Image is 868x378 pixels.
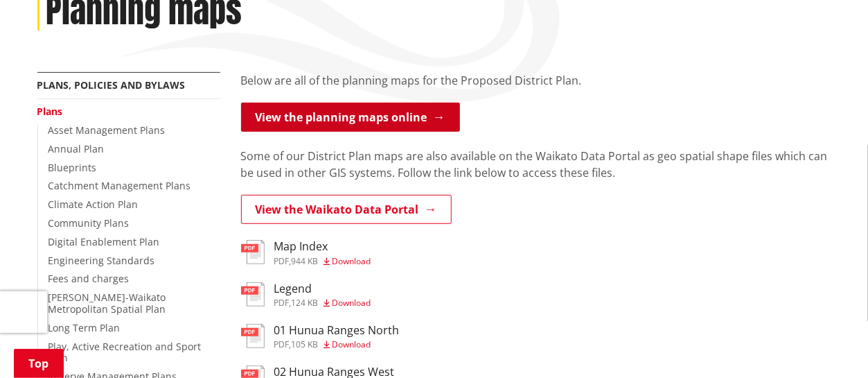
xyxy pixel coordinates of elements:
span: pdf [274,338,290,350]
span: pdf [274,255,290,267]
a: Play, Active Recreation and Sport Plan [48,340,202,365]
a: Climate Action Plan [48,198,139,211]
a: Annual Plan [48,142,105,155]
div: , [274,299,371,307]
img: document-pdf.svg [241,324,265,348]
a: Asset Management Plans [48,123,166,137]
div: , [274,341,400,349]
p: Below are all of the planning maps for the Proposed District Plan. [241,72,831,89]
img: document-pdf.svg [241,240,265,264]
a: Community Plans [48,216,130,230]
span: pdf [274,297,290,309]
a: Engineering Standards [48,254,155,267]
h3: 01 Hunua Ranges North [274,324,400,337]
a: Map Index pdf,944 KB Download [241,240,371,265]
iframe: Messenger Launcher [804,320,854,370]
span: Download [333,297,371,309]
span: 124 KB [292,297,319,309]
h3: Legend [274,282,371,295]
a: Legend pdf,124 KB Download [241,282,371,307]
span: 105 KB [292,338,319,350]
span: 944 KB [292,255,319,267]
h3: Map Index [274,240,371,253]
a: Plans, policies and bylaws [37,78,186,92]
a: View the Waikato Data Portal [241,195,452,224]
a: Blueprints [48,161,97,174]
a: 01 Hunua Ranges North pdf,105 KB Download [241,324,400,349]
a: Top [14,349,64,378]
div: , [274,257,371,266]
img: document-pdf.svg [241,282,265,307]
p: Some of our District Plan maps are also available on the Waikato Data Portal as geo spatial shape... [241,148,831,181]
span: Download [333,338,371,350]
a: Digital Enablement Plan [48,235,160,248]
span: Download [333,255,371,267]
a: Plans [37,105,63,118]
a: [PERSON_NAME]-Waikato Metropolitan Spatial Plan [48,291,166,316]
a: Catchment Management Plans [48,179,191,192]
a: Fees and charges [48,272,130,285]
a: Long Term Plan [48,321,121,334]
a: View the planning maps online [241,103,460,132]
